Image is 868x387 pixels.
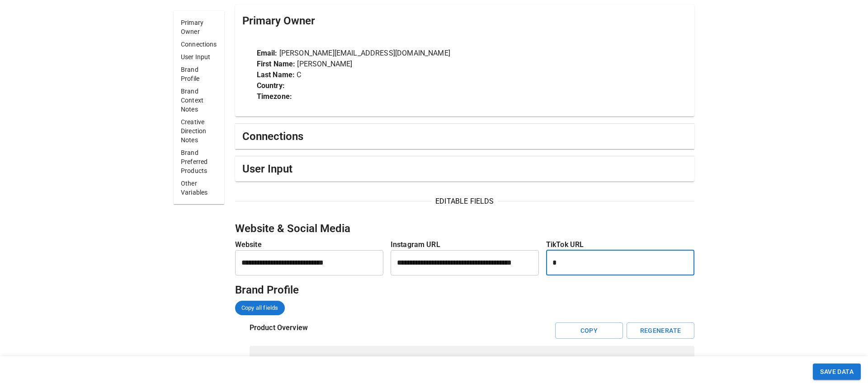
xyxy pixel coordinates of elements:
[236,303,283,312] span: Copy all fields
[257,49,278,57] strong: Email:
[235,283,694,297] h5: Brand Profile
[257,70,673,80] p: C
[181,40,217,49] p: Connections
[235,5,694,37] div: Primary Owner
[546,239,694,250] p: TikTok URL
[181,18,217,36] p: Primary Owner
[242,162,292,176] h5: User Input
[431,196,498,207] span: EDITABLE FIELDS
[391,239,539,250] p: Instagram URL
[235,239,383,250] p: Website
[235,221,694,236] h5: Website & Social Media
[181,117,217,145] p: Creative Direction Notes
[813,364,861,380] button: SAVE DATA
[235,156,694,182] div: User Input
[257,59,673,70] p: [PERSON_NAME]
[257,92,292,101] strong: Timezone:
[181,148,217,175] p: Brand Preferred Products
[242,129,303,144] h5: Connections
[257,48,673,59] p: [PERSON_NAME][EMAIL_ADDRESS][DOMAIN_NAME]
[235,124,694,149] div: Connections
[242,14,315,28] h5: Primary Owner
[181,65,217,83] p: Brand Profile
[257,81,285,90] strong: Country:
[257,60,296,68] strong: First Name:
[627,322,694,339] button: Regenerate
[181,87,217,114] p: Brand Context Notes
[555,322,623,339] button: Copy
[235,301,285,315] div: Copy all fields
[257,70,295,79] strong: Last Name:
[181,52,217,61] p: User Input
[250,322,308,333] p: Product Overview
[181,179,217,197] p: Other Variables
